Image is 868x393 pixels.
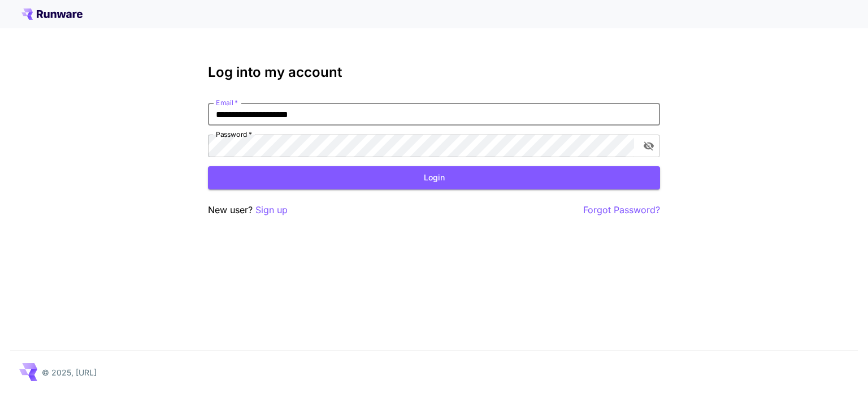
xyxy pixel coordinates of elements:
button: Forgot Password? [583,203,660,217]
button: Login [208,166,660,189]
button: Sign up [255,203,288,217]
h3: Log into my account [208,64,660,80]
label: Email [216,98,238,107]
label: Password [216,129,252,139]
p: © 2025, [URL] [42,366,97,378]
button: toggle password visibility [639,136,659,156]
p: New user? [208,203,288,217]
